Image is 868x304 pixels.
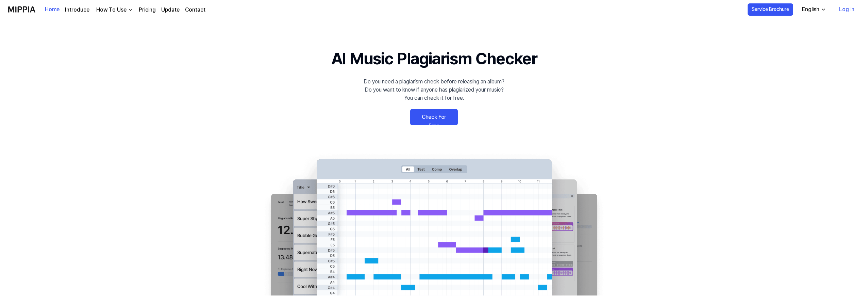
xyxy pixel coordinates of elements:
h1: AI Music Plagiarism Checker [331,46,537,71]
button: English [797,3,830,16]
div: English [801,5,821,14]
div: How To Use [95,6,128,14]
a: Home [45,0,60,19]
button: How To Use [95,6,133,14]
a: Update [161,6,180,14]
a: Introduce [65,6,89,14]
a: Pricing [139,6,156,14]
button: Service Brochure [748,3,793,16]
img: down [128,7,133,13]
div: Do you need a plagiarism check before releasing an album? Do you want to know if anyone has plagi... [364,78,504,102]
img: main Image [257,153,611,295]
a: Contact [185,6,205,14]
a: Check For Free [410,109,458,125]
